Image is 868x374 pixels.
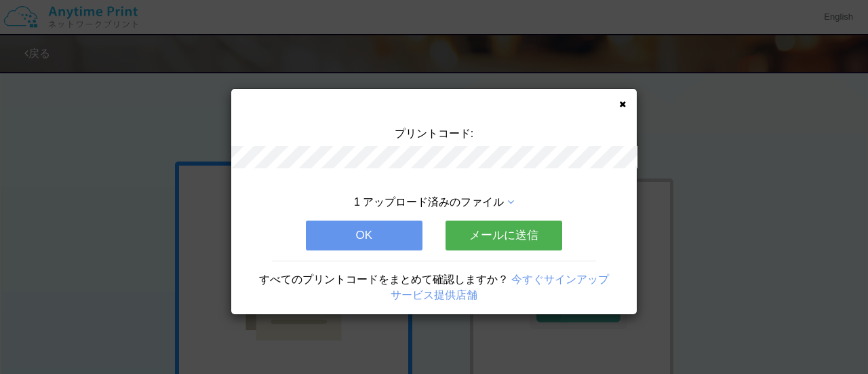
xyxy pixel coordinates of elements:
[306,221,422,250] button: OK
[391,289,477,301] a: サービス提供店舗
[446,221,562,250] button: メールに送信
[395,128,473,139] span: プリントコード:
[259,274,509,285] span: すべてのプリントコードをまとめて確認しますか？
[511,274,609,285] a: 今すぐサインアップ
[354,196,504,208] span: 1 アップロード済みのファイル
